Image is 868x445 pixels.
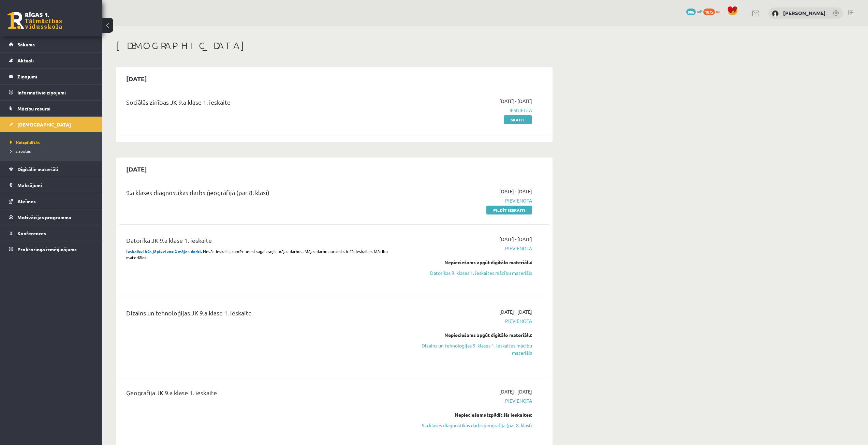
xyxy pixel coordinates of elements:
[403,107,532,114] span: Iesniegta
[126,308,393,321] div: Dizains un tehnoloģijas JK 9.a klase 1. ieskaite
[8,12,62,29] a: Rīgas 1. Tālmācības vidusskola
[17,177,94,193] legend: Maksājumi
[17,85,94,100] legend: Informatīvie ziņojumi
[10,139,95,145] a: Neizpildītās
[17,105,50,112] span: Mācību resursi
[119,71,154,87] h2: [DATE]
[9,161,94,177] a: Digitālie materiāli
[499,98,532,105] span: [DATE] - [DATE]
[126,249,388,260] span: . Nesāc ieskaiti, kamēr neesi sagatavojis mājas darbus. Mājas darbu apraksts ir šīs ieskaites Māc...
[9,241,94,257] a: Proktoringa izmēģinājums
[17,69,94,84] legend: Ziņojumi
[403,331,532,339] div: Nepieciešams apgūt digitālo materiālu:
[403,197,532,204] span: Pievienota
[126,249,201,254] strong: Ieskaitei būs jāpievieno 2 mājas darbi
[9,53,94,68] a: Aktuāli
[783,10,826,16] a: [PERSON_NAME]
[697,9,702,14] span: mP
[9,209,94,225] a: Motivācijas programma
[17,214,71,220] span: Motivācijas programma
[703,9,715,15] span: 1075
[17,230,46,236] span: Konferences
[703,9,724,14] a: 1075 xp
[403,259,532,266] div: Nepieciešams apgūt digitālo materiālu:
[17,198,36,204] span: Atzīmes
[17,57,34,63] span: Aktuāli
[126,388,393,401] div: Ģeogrāfija JK 9.a klase 1. ieskaite
[499,236,532,243] span: [DATE] - [DATE]
[716,9,720,14] span: xp
[403,245,532,252] span: Pievienota
[126,236,393,248] div: Datorika JK 9.a klase 1. ieskaite
[499,308,532,315] span: [DATE] - [DATE]
[403,397,532,404] span: Pievienota
[10,139,40,145] span: Neizpildītās
[403,411,532,418] div: Nepieciešams izpildīt šīs ieskaites:
[9,36,94,52] a: Sākums
[9,117,94,132] a: [DEMOGRAPHIC_DATA]
[403,342,532,356] a: Dizains un tehnoloģijas 9. klases 1. ieskaites mācību materiāls
[403,317,532,325] span: Pievienota
[403,269,532,277] a: Datorikas 9. klases 1. ieskaites mācību materiāls
[9,85,94,100] a: Informatīvie ziņojumi
[686,9,702,14] a: 906 mP
[499,188,532,195] span: [DATE] - [DATE]
[499,388,532,395] span: [DATE] - [DATE]
[686,9,696,15] span: 906
[126,98,393,110] div: Sociālās zinības JK 9.a klase 1. ieskaite
[116,40,553,51] h1: [DEMOGRAPHIC_DATA]
[9,69,94,84] a: Ziņojumi
[17,246,77,252] span: Proktoringa izmēģinājums
[10,148,95,154] a: Izlabotās
[17,121,71,128] span: [DEMOGRAPHIC_DATA]
[504,115,532,124] a: Skatīt
[403,422,532,429] a: 9.a klases diagnostikas darbs ģeogrāfijā (par 8. klasi)
[9,225,94,241] a: Konferences
[126,188,393,201] div: 9.a klases diagnostikas darbs ģeogrāfijā (par 8. klasi)
[17,166,58,172] span: Digitālie materiāli
[9,193,94,209] a: Atzīmes
[10,148,31,154] span: Izlabotās
[486,206,532,214] a: Pildīt ieskaiti
[119,161,154,177] h2: [DATE]
[772,10,779,17] img: Alekss Kozlovskis
[9,177,94,193] a: Maksājumi
[9,101,94,116] a: Mācību resursi
[17,41,35,47] span: Sākums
